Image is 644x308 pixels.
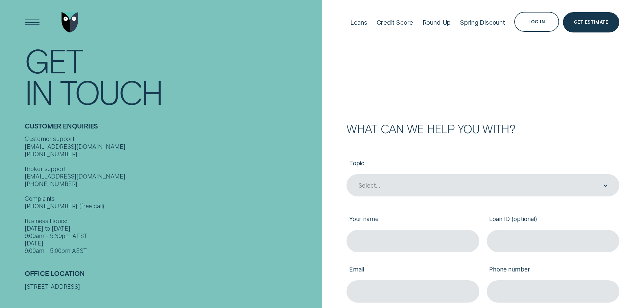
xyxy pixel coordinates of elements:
h2: What can we help you with? [347,123,619,134]
div: Customer support [EMAIL_ADDRESS][DOMAIN_NAME] [PHONE_NUMBER] Broker support [EMAIL_ADDRESS][DOMAI... [25,135,318,255]
label: Your name [347,209,479,230]
div: Spring Discount [460,19,505,26]
h1: Get In Touch [25,45,318,107]
button: Log in [514,12,559,32]
div: Round Up [423,19,451,26]
img: Wisr [62,12,78,32]
h2: Office Location [25,269,318,283]
div: [STREET_ADDRESS] [25,283,318,290]
label: Loan ID (optional) [487,209,619,230]
button: Open Menu [22,12,42,32]
label: Phone number [487,260,619,280]
label: Email [347,260,479,280]
div: Select... [358,182,380,189]
label: Topic [347,153,619,174]
div: Loans [350,19,367,26]
h2: Customer Enquiries [25,122,318,136]
div: Credit Score [377,19,413,26]
a: Get Estimate [563,12,619,32]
